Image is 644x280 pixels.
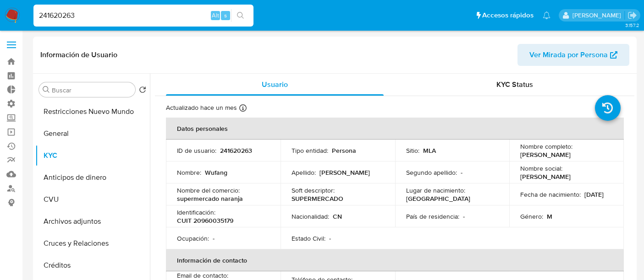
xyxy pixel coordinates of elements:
p: Apellido : [292,168,316,177]
p: Sitio : [406,146,419,155]
p: Nombre del comercio : [177,186,240,194]
p: CN [333,212,342,221]
button: KYC [35,145,150,167]
p: Segundo apellido : [406,168,457,177]
p: Soft descriptor : [292,186,335,194]
button: Anticipos de dinero [35,167,150,188]
span: s [224,11,227,20]
p: Nombre : [177,168,201,177]
button: Buscar [43,86,50,93]
p: CUIT 20960035179 [177,216,233,225]
span: Usuario [262,79,288,90]
p: [PERSON_NAME] [319,168,370,177]
button: Ver Mirada por Persona [517,44,629,66]
p: - [213,234,215,242]
p: zoe.breuer@mercadolibre.com [572,11,624,20]
button: Volver al orden por defecto [139,86,146,96]
input: Buscar [52,86,132,94]
p: SUPERMERCADO [292,194,343,203]
p: [GEOGRAPHIC_DATA] [406,194,470,203]
p: País de residencia : [406,212,459,221]
p: Identificación : [177,208,215,216]
button: Restricciones Nuevo Mundo [35,101,150,123]
p: - [329,234,331,242]
span: Ver Mirada por Persona [529,44,608,66]
p: Actualizado hace un mes [166,103,237,112]
a: Salir [627,11,637,20]
p: Nombre completo : [520,142,572,151]
th: Datos personales [166,118,624,140]
th: Información de contacto [166,249,624,271]
p: Email de contacto : [177,271,228,280]
p: [PERSON_NAME] [520,151,571,159]
button: CVU [35,188,150,210]
p: Nombre social : [520,164,562,172]
button: Créditos [35,254,150,276]
p: MLA [423,146,436,155]
p: M [547,212,552,221]
p: - [461,168,462,177]
input: Buscar usuario o caso... [33,10,253,22]
button: Archivos adjuntos [35,210,150,232]
button: Cruces y Relaciones [35,232,150,254]
p: Wufang [205,168,227,177]
button: search-icon [231,9,250,22]
p: Fecha de nacimiento : [520,190,581,199]
p: Ocupación : [177,234,209,242]
p: [DATE] [584,190,604,199]
p: 241620263 [220,146,252,155]
p: [PERSON_NAME] [520,172,571,181]
a: Notificaciones [543,11,550,19]
p: supermercado naranja [177,194,243,203]
p: Lugar de nacimiento : [406,186,465,194]
p: Persona [332,146,356,155]
p: Estado Civil : [292,234,325,242]
p: ID de usuario : [177,146,216,155]
span: Alt [212,11,219,20]
p: Tipo entidad : [292,146,328,155]
button: General [35,123,150,145]
span: Accesos rápidos [482,11,534,20]
span: KYC Status [496,79,533,90]
p: - [463,212,465,221]
h1: Información de Usuario [40,50,117,59]
p: Nacionalidad : [292,212,329,221]
p: Género : [520,212,543,221]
